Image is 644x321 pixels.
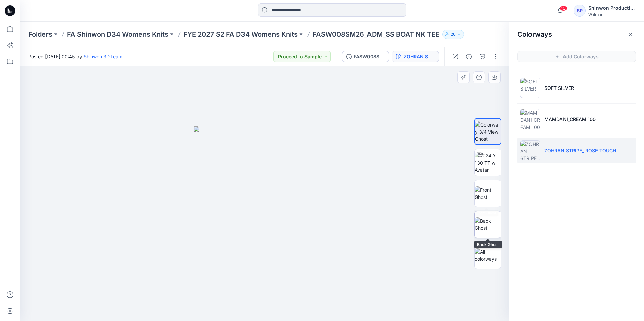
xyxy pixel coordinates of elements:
[475,152,501,173] img: 2024 Y 130 TT w Avatar
[442,30,464,39] button: 20
[544,84,574,92] p: SOFT SILVER
[67,30,168,39] a: FA Shinwon D34 Womens Knits
[194,126,335,321] img: eyJhbGciOiJIUzI1NiIsImtpZCI6IjAiLCJzbHQiOiJzZXMiLCJ0eXAiOiJKV1QifQ.eyJkYXRhIjp7InR5cGUiOiJzdG9yYW...
[392,51,439,62] button: ZOHRAN STRIPE_ ROSE TOUCH
[451,31,456,38] p: 20
[574,5,586,17] div: SP
[404,53,434,60] div: ZOHRAN STRIPE_ ROSE TOUCH
[183,30,298,39] a: FYE 2027 S2 FA D34 Womens Knits
[520,109,540,129] img: MAMDANI_CREAM 100
[475,121,501,142] img: Colorway 3/4 View Ghost
[475,217,501,231] img: Back Ghost
[588,12,636,17] div: Walmart
[517,30,552,38] h2: Colorways
[520,140,540,160] img: ZOHRAN STRIPE_ ROSE TOUCH
[354,53,385,60] div: FASW008SM26_ADM_SS BOAT NK TEE
[28,30,52,39] a: Folders
[463,51,474,62] button: Details
[313,30,440,39] p: FASW008SM26_ADM_SS BOAT NK TEE
[28,53,122,60] span: Posted [DATE] 00:45 by
[588,4,636,12] div: Shinwon Production Shinwon Production
[84,53,122,59] a: Shinwon 3D team
[475,186,501,201] img: Front Ghost
[544,147,616,154] p: ZOHRAN STRIPE_ ROSE TOUCH
[342,51,389,62] button: FASW008SM26_ADM_SS BOAT NK TEE
[520,78,540,98] img: SOFT SILVER
[560,6,567,11] span: 10
[544,116,596,123] p: MAMDANI_CREAM 100
[475,248,501,262] img: All colorways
